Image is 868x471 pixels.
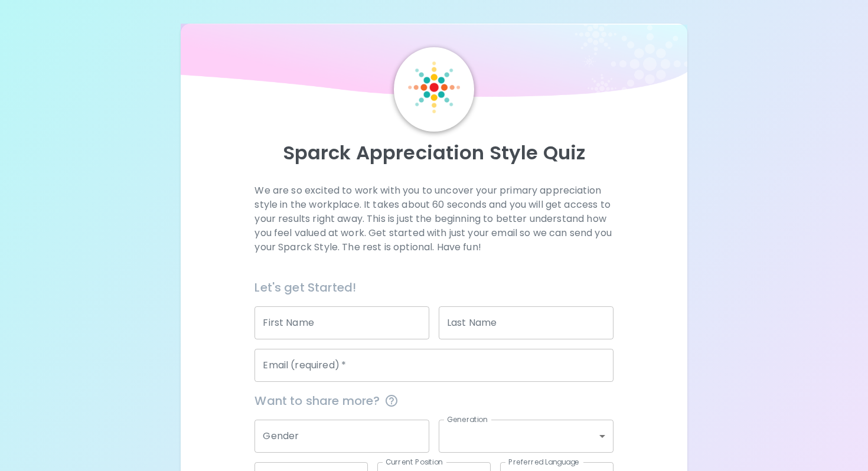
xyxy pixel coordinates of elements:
img: wave [181,24,687,103]
p: Sparck Appreciation Style Quiz [195,141,673,165]
svg: This information is completely confidential and only used for aggregated appreciation studies at ... [384,394,399,408]
p: We are so excited to work with you to uncover your primary appreciation style in the workplace. I... [254,184,613,254]
label: Preferred Language [508,457,579,467]
label: Current Position [386,457,443,467]
img: Sparck Logo [408,61,460,113]
span: Want to share more? [254,391,613,410]
h6: Let's get Started! [254,278,613,297]
label: Generation [447,414,488,424]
